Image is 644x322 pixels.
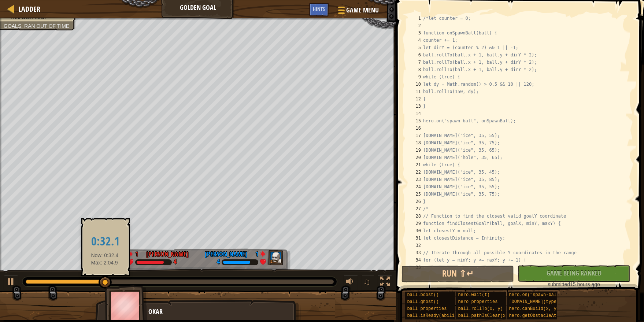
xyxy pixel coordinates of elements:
[267,250,284,265] img: thang_avatar_frame.png
[401,266,514,282] button: Run ⇧↵
[406,66,423,73] div: 8
[406,220,423,227] div: 29
[406,51,423,59] div: 6
[458,313,516,318] span: ball.pathIsClear(x, y)
[378,275,392,290] button: Toggle fullscreen
[406,37,423,44] div: 4
[346,5,379,15] span: Game Menu
[406,205,423,212] div: 27
[406,176,423,183] div: 23
[548,281,570,287] span: submitted
[406,59,423,66] div: 7
[406,264,423,271] div: 35
[406,139,423,147] div: 18
[406,29,423,37] div: 3
[4,23,21,29] span: Goals
[406,15,423,22] div: 1
[509,299,575,304] span: [DOMAIN_NAME](type, x, y)
[509,292,572,297] span: hero.on("spawn-ball", f)
[406,44,423,51] div: 5
[406,110,423,117] div: 14
[406,256,423,264] div: 34
[521,281,626,288] div: 15 hours ago
[406,212,423,220] div: 28
[146,249,189,259] div: [PERSON_NAME]
[406,73,423,81] div: 9
[406,190,423,198] div: 25
[406,154,423,161] div: 20
[406,88,423,95] div: 11
[406,242,423,249] div: 32
[332,3,383,20] button: Game Menu
[15,4,40,14] a: Ladder
[406,22,423,29] div: 2
[251,249,258,256] div: 1
[313,5,325,12] span: Hints
[407,313,462,318] span: ball.isReady(ability)
[205,249,247,259] div: [PERSON_NAME]
[406,125,423,132] div: 16
[343,275,358,290] button: Adjust volume
[406,117,423,125] div: 15
[86,225,125,270] div: Now: 0:32.4 Max: 2:04.9
[363,276,370,287] span: ♫
[135,249,143,256] div: 1
[362,275,374,290] button: ♫
[458,292,489,297] span: hero.wait(t)
[406,234,423,242] div: 31
[21,23,24,29] span: :
[406,132,423,139] div: 17
[407,292,438,297] span: ball.boost()
[406,169,423,176] div: 22
[406,161,423,169] div: 21
[406,249,423,256] div: 33
[509,313,572,318] span: hero.getObstacleAt(x, y)
[458,299,497,304] span: hero properties
[148,307,293,317] div: Okar
[406,81,423,88] div: 10
[24,23,69,29] span: Ran out of time
[509,306,559,311] span: hero.canBuild(x, y)
[406,147,423,154] div: 19
[18,4,40,14] span: Ladder
[91,235,120,248] h2: 0:32.1
[4,275,18,290] button: Ctrl + P: Play
[407,306,447,311] span: ball properties
[217,259,220,266] div: 4
[458,306,503,311] span: ball.rollTo(x, y)
[406,95,423,103] div: 12
[174,259,177,266] div: 4
[406,198,423,205] div: 26
[406,227,423,234] div: 30
[407,299,438,304] span: ball.ghost()
[406,183,423,190] div: 24
[406,103,423,110] div: 13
